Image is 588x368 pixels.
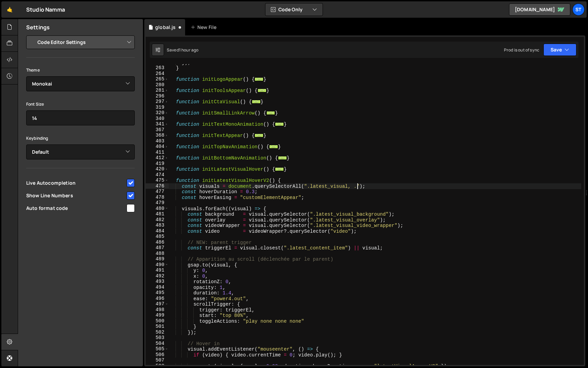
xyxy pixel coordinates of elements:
div: 506 [146,352,169,358]
span: ... [275,122,284,126]
div: 319 [146,105,169,110]
button: Save [543,44,576,56]
div: 265 [146,76,169,82]
div: 488 [146,251,169,257]
div: 281 [146,88,169,93]
div: 505 [146,346,169,352]
label: Theme [26,67,40,74]
div: 420 [146,166,169,172]
label: Keybinding [26,135,48,142]
div: 498 [146,307,169,313]
div: Studio Namma [26,5,65,14]
span: ... [275,167,284,171]
span: ... [255,77,263,81]
div: 476 [146,183,169,189]
div: 481 [146,211,169,217]
div: 493 [146,279,169,285]
div: New File [191,24,219,31]
div: 477 [146,189,169,195]
span: ... [269,145,278,149]
label: Font Size [26,101,44,108]
div: 478 [146,195,169,200]
span: ... [266,111,275,115]
div: 367 [146,127,169,133]
div: 482 [146,217,169,223]
div: 503 [146,335,169,341]
div: 490 [146,262,169,268]
div: 341 [146,121,169,127]
a: 🤙 [1,1,18,18]
div: 404 [146,144,169,150]
span: ... [258,89,266,92]
div: 475 [146,178,169,183]
div: 483 [146,223,169,228]
div: 494 [146,285,169,290]
div: 501 [146,324,169,329]
div: 507 [146,357,169,363]
div: Saved [167,47,198,53]
div: 502 [146,329,169,335]
div: 296 [146,93,169,99]
div: 412 [146,155,169,161]
div: 485 [146,234,169,240]
a: [DOMAIN_NAME] [509,3,570,16]
div: 368 [146,133,169,138]
div: 489 [146,256,169,262]
a: St [572,3,585,16]
div: 504 [146,341,169,347]
div: 480 [146,206,169,212]
div: 403 [146,138,169,144]
span: ... [278,156,287,160]
div: 499 [146,312,169,318]
span: Live Autocompletion [26,180,126,186]
div: 340 [146,116,169,122]
div: Prod is out of sync [504,47,539,53]
div: 487 [146,245,169,251]
div: 264 [146,71,169,77]
span: ... [255,134,263,137]
div: 495 [146,290,169,296]
div: 486 [146,240,169,245]
div: 411 [146,150,169,155]
div: 474 [146,172,169,178]
div: 320 [146,110,169,116]
span: Show Line Numbers [26,192,126,199]
div: 496 [146,296,169,302]
div: global.js [155,24,176,31]
div: 297 [146,99,169,105]
div: 280 [146,82,169,88]
div: 1 hour ago [179,47,199,53]
div: 263 [146,65,169,71]
div: 484 [146,228,169,234]
div: 491 [146,267,169,273]
div: 500 [146,318,169,324]
div: 479 [146,200,169,206]
span: Auto format code [26,205,126,212]
h2: Settings [26,24,50,31]
div: 492 [146,273,169,279]
div: 497 [146,301,169,307]
div: 419 [146,161,169,167]
button: Code Only [265,3,323,16]
span: ... [252,100,261,104]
